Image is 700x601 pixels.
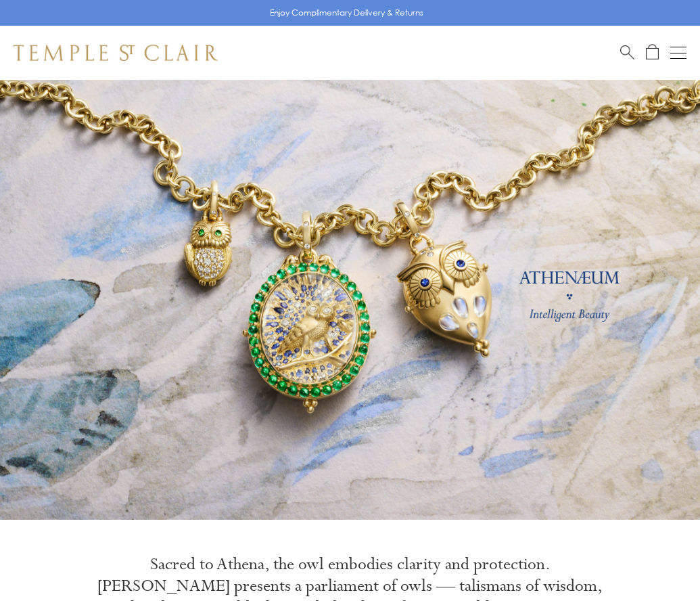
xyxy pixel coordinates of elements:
a: Search [620,44,634,61]
button: Open navigation [670,45,686,61]
img: Temple St. Clair [14,45,218,61]
p: Enjoy Complimentary Delivery & Returns [270,6,423,20]
a: Open Shopping Bag [646,44,659,61]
